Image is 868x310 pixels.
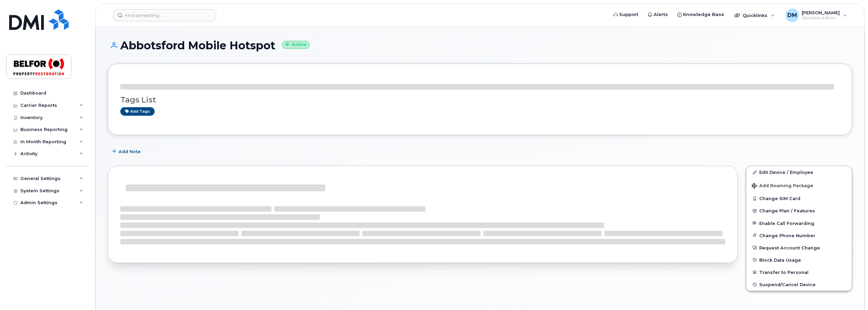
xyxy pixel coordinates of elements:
a: Add tags [120,107,155,116]
small: Active [282,41,310,49]
span: Add Roaming Package [752,183,813,190]
button: Enable Call Forwarding [746,217,852,229]
button: Request Account Change [746,242,852,254]
button: Change Phone Number [746,229,852,242]
button: Suspend/Cancel Device [746,278,852,291]
button: Add Roaming Package [746,178,852,192]
span: Suspend/Cancel Device [759,282,816,287]
button: Change Plan / Features [746,205,852,217]
span: Change Plan / Features [759,208,815,213]
button: Change SIM Card [746,192,852,205]
button: Block Data Usage [746,254,852,266]
button: Transfer to Personal [746,266,852,278]
h1: Abbotsford Mobile Hotspot [108,39,852,51]
a: Edit Device / Employee [746,166,852,178]
h3: Tags List [120,96,839,104]
span: Enable Call Forwarding [759,221,814,226]
button: Add Note [108,145,146,158]
span: Add Note [119,148,141,155]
